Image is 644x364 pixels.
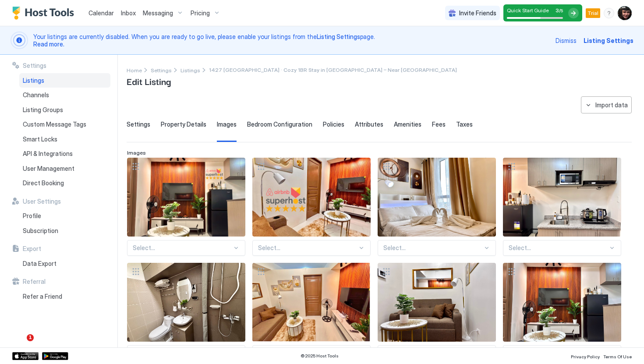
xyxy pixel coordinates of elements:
a: Home [127,65,142,74]
div: View image [503,158,621,237]
span: Fees [432,120,446,128]
a: Smart Locks [19,132,110,147]
span: Profile [23,212,41,220]
a: Listings [19,73,110,88]
span: © 2025 Host Tools [301,353,339,359]
span: Settings [151,67,172,74]
span: Listings [23,77,44,85]
span: Referral [23,278,46,286]
span: Privacy Policy [571,354,600,359]
a: Custom Message Tags [19,117,110,132]
span: Attributes [355,120,383,128]
div: Import data [595,100,628,110]
span: 1 [27,334,34,341]
span: API & Integrations [23,150,73,158]
span: Settings [127,120,150,128]
span: User Management [23,165,74,173]
a: Read more. [33,40,64,48]
span: 3 [556,7,559,14]
a: Refer a Friend [19,289,110,304]
a: Inbox [121,8,136,18]
a: Subscription [19,223,110,238]
a: Host Tools Logo [12,7,78,20]
div: Listing Settings [584,36,633,45]
span: Settings [23,62,46,70]
span: Data Export [23,260,57,268]
span: Edit Listing [127,74,171,88]
a: Google Play Store [42,352,68,360]
span: Listings [180,67,200,74]
div: View image [127,158,245,237]
div: View image [378,263,496,342]
a: API & Integrations [19,146,110,161]
div: Dismiss [556,36,577,45]
span: Images [217,120,237,128]
div: View image [503,263,621,342]
span: Images [127,149,146,156]
div: View image [378,158,496,237]
div: View image [252,263,371,342]
span: Policies [323,120,344,128]
div: View image [252,158,371,237]
span: Bedroom Configuration [247,120,312,128]
span: Refer a Friend [23,293,62,300]
a: Privacy Policy [571,351,600,360]
span: / 5 [559,8,563,14]
span: Terms Of Use [603,354,632,359]
a: User Management [19,161,110,176]
a: Terms Of Use [603,351,632,360]
div: Breadcrumb [180,65,200,74]
div: View image [127,263,245,342]
a: Listing Settings [317,33,360,40]
span: Trial [587,9,598,17]
button: Import data [581,96,632,113]
span: Channels [23,91,49,99]
div: menu [604,8,614,18]
span: Invite Friends [459,9,496,17]
span: Amenities [394,120,421,128]
span: Subscription [23,227,58,235]
div: User profile [618,6,632,20]
a: Direct Booking [19,176,110,191]
span: Direct Booking [23,179,64,187]
a: Listings [180,65,200,74]
span: Inbox [121,9,136,17]
iframe: Intercom live chat [9,334,30,355]
a: App Store [12,352,39,360]
span: Home [127,67,142,74]
span: Property Details [161,120,206,128]
span: Quick Start Guide [507,7,549,14]
a: Channels [19,88,110,102]
a: Data Export [19,256,110,271]
a: Settings [151,65,172,74]
span: User Settings [23,198,61,205]
span: Calendar [88,9,114,17]
span: Pricing [191,9,210,17]
a: Profile [19,209,110,223]
a: Listing Groups [19,102,110,117]
span: Your listings are currently disabled. When you are ready to go live, please enable your listings ... [33,33,550,48]
span: Messaging [143,9,173,17]
div: Breadcrumb [151,65,172,74]
span: Taxes [456,120,473,128]
span: Listing Groups [23,106,63,114]
span: Custom Message Tags [23,120,86,128]
div: Breadcrumb [127,65,142,74]
span: Export [23,245,41,253]
a: Calendar [88,8,114,18]
span: Smart Locks [23,135,57,143]
span: Breadcrumb [209,67,457,73]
